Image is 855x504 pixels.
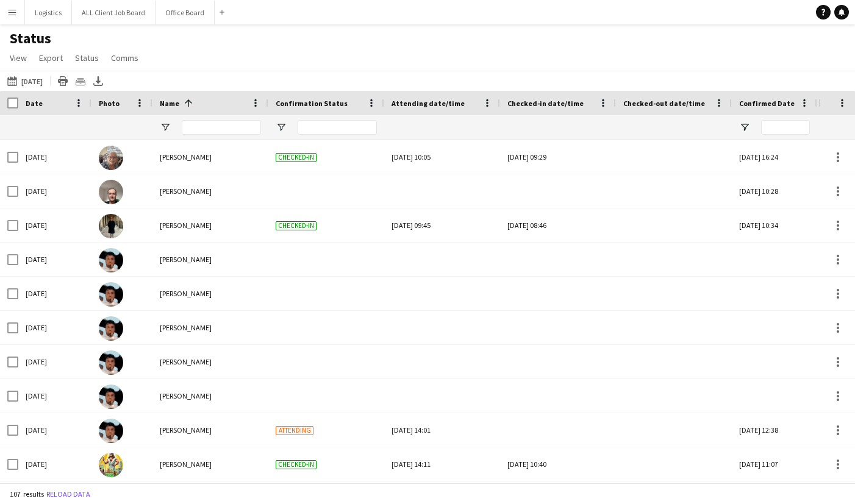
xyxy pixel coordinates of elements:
[160,221,212,230] span: [PERSON_NAME]
[73,74,88,88] app-action-btn: Crew files as ZIP
[91,74,106,88] app-action-btn: Export XLSX
[111,52,138,63] span: Comms
[18,174,91,208] div: [DATE]
[392,447,493,481] div: [DATE] 14:11
[34,50,68,66] a: Export
[99,316,123,341] img: Akeel Mahmood
[75,52,99,63] span: Status
[99,214,123,238] img: Adam Connor
[160,289,212,298] span: [PERSON_NAME]
[739,99,795,108] span: Confirmed Date
[160,99,179,108] span: Name
[160,186,212,196] span: [PERSON_NAME]
[298,120,377,135] input: Confirmation Status Filter Input
[99,453,123,477] img: Alex Waddingham
[276,460,317,469] span: Checked-in
[99,146,123,170] img: Carol Shepherd
[72,1,156,24] button: ALL Client Job Board
[761,120,810,135] input: Confirmed Date Filter Input
[156,1,215,24] button: Office Board
[99,248,123,272] img: Akeel Mahmood
[10,52,27,63] span: View
[99,350,123,375] img: Akeel Mahmood
[99,385,123,409] img: Akeel Mahmood
[39,52,63,63] span: Export
[18,140,91,174] div: [DATE]
[5,74,45,88] button: [DATE]
[25,1,72,24] button: Logistics
[507,99,584,108] span: Checked-in date/time
[732,140,817,174] div: [DATE] 16:24
[5,50,32,66] a: View
[507,208,609,242] div: [DATE] 08:46
[18,243,91,276] div: [DATE]
[99,99,120,108] span: Photo
[732,174,817,208] div: [DATE] 10:28
[18,311,91,344] div: [DATE]
[732,208,817,242] div: [DATE] 10:34
[106,50,143,66] a: Comms
[99,180,123,204] img: Aaron James
[160,122,171,133] button: Open Filter Menu
[18,379,91,413] div: [DATE]
[732,447,817,481] div: [DATE] 11:07
[160,460,212,469] span: [PERSON_NAME]
[623,99,705,108] span: Checked-out date/time
[732,413,817,447] div: [DATE] 12:38
[99,419,123,443] img: Akeel Mahmood
[160,425,212,435] span: [PERSON_NAME]
[44,488,93,501] button: Reload data
[507,140,609,174] div: [DATE] 09:29
[276,153,317,162] span: Checked-in
[392,413,493,447] div: [DATE] 14:01
[276,426,313,435] span: Attending
[392,140,493,174] div: [DATE] 10:05
[18,447,91,481] div: [DATE]
[160,323,212,332] span: [PERSON_NAME]
[18,277,91,310] div: [DATE]
[18,208,91,242] div: [DATE]
[276,221,317,230] span: Checked-in
[392,208,493,242] div: [DATE] 09:45
[160,357,212,366] span: [PERSON_NAME]
[160,391,212,400] span: [PERSON_NAME]
[18,345,91,378] div: [DATE]
[507,447,609,481] div: [DATE] 10:40
[99,282,123,307] img: Akeel Mahmood
[18,413,91,447] div: [DATE]
[26,99,43,108] span: Date
[160,255,212,264] span: [PERSON_NAME]
[70,50,104,66] a: Status
[160,152,212,161] span: [PERSON_NAME]
[276,122,287,133] button: Open Filter Menu
[276,99,348,108] span: Confirmation Status
[182,120,261,135] input: Name Filter Input
[739,122,750,133] button: Open Filter Menu
[392,99,465,108] span: Attending date/time
[55,74,70,88] app-action-btn: Print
